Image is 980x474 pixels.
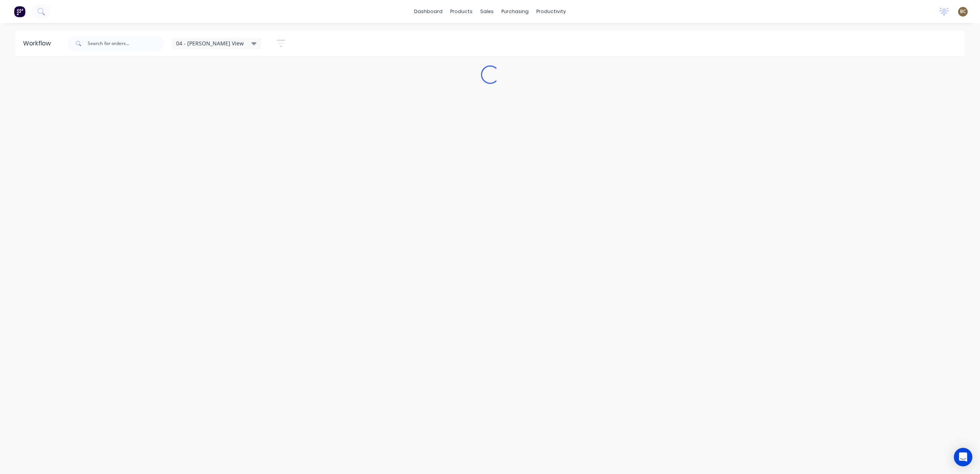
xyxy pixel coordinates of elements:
input: Search for orders... [88,36,164,51]
div: purchasing [497,6,532,17]
a: dashboard [410,6,446,17]
div: Workflow [23,39,55,48]
span: BC [960,8,966,15]
div: sales [476,6,497,17]
img: Factory [14,6,25,17]
div: Open Intercom Messenger [954,448,972,466]
div: productivity [532,6,570,17]
div: products [446,6,476,17]
span: 04 - [PERSON_NAME] View [176,39,244,47]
